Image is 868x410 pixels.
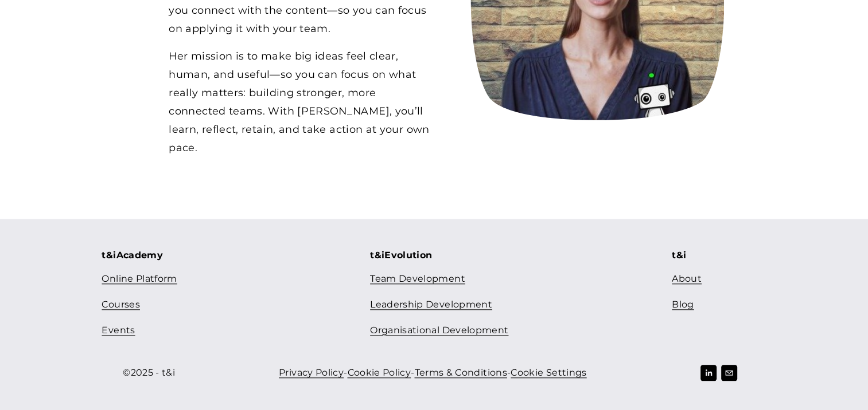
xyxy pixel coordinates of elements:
[169,47,431,157] p: Her mission is to make big ideas feel clear, human, and useful—so you can focus on what really ma...
[102,365,196,381] p: ©2025 - t&i
[236,365,632,381] p: - - -
[700,365,717,381] a: LinkedIn
[511,365,586,381] a: Cookie Settings
[102,297,140,313] a: Courses
[102,271,177,287] a: Online Platform
[672,250,686,261] strong: t&i
[279,365,344,381] a: Privacy Policy
[370,322,508,339] a: Organisational Development
[672,271,702,287] a: About
[370,250,432,261] strong: t&iEvolution
[414,365,507,381] a: Terms & Conditions
[672,297,694,313] a: Blog
[347,365,411,381] a: Cookie Policy
[370,297,492,313] a: Leadership Development
[721,365,737,381] a: hello@tandi.ch
[102,322,135,339] a: Events
[370,271,465,287] a: Team Development
[102,250,163,261] strong: t&iAcademy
